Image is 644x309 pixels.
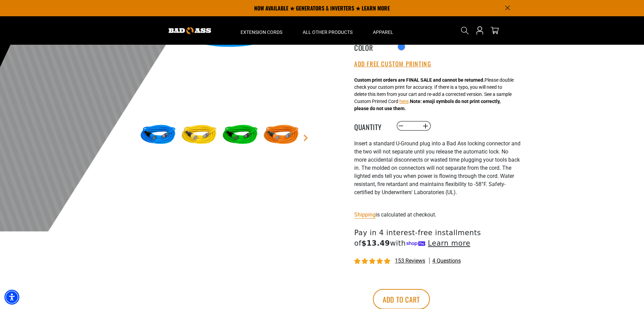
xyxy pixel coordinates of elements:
div: is calculated at checkout. [354,210,520,219]
span: 153 reviews [395,257,425,264]
img: green [221,116,260,155]
span: All Other Products [303,29,353,35]
span: 4 questions [432,257,461,265]
legend: Color [354,42,388,51]
a: Shipping [354,211,376,218]
span: nsert a standard U-Ground plug into a Bad Ass locking connector and the two will not separate unt... [354,140,520,195]
div: I [354,140,520,205]
summary: All Other Products [292,16,363,45]
div: Accessibility Menu [4,290,19,305]
button: Add Free Custom Printing [354,60,431,68]
a: cart [489,26,500,35]
img: orange [262,116,301,155]
a: Next [302,135,309,141]
button: here [399,98,409,105]
span: Apparel [373,29,393,35]
label: Quantity [354,122,388,130]
strong: Custom print orders are FINAL SALE and cannot be returned. [354,77,485,83]
span: Extension Cords [241,29,282,35]
summary: Extension Cords [230,16,292,45]
img: Bad Ass Extension Cords [169,27,211,34]
summary: Search [459,25,470,36]
span: 4.87 stars [354,258,392,265]
div: Please double check your custom print for accuracy. If there is a typo, you will need to delete t... [354,77,514,112]
summary: Apparel [363,16,403,45]
strong: Note: emoji symbols do not print correctly, please do not use them. [354,99,500,111]
img: blue [138,116,178,155]
a: Open this option [474,16,485,45]
img: yellow [179,116,219,155]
